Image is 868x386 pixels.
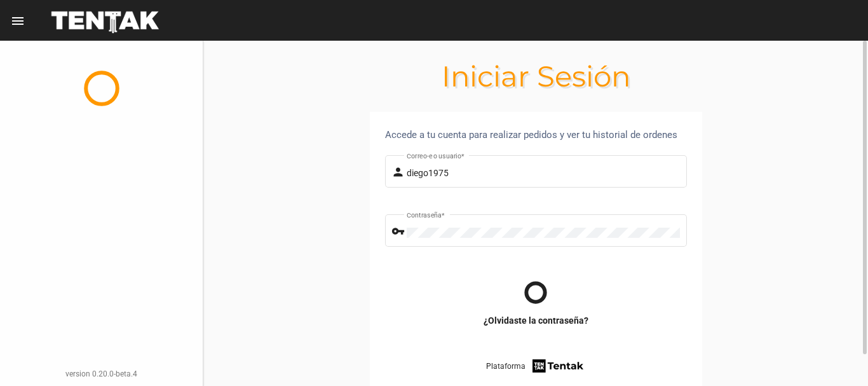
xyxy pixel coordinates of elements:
mat-icon: menu [10,13,25,29]
div: Accede a tu cuenta para realizar pedidos y ver tu historial de ordenes [385,127,687,142]
mat-icon: person [391,165,407,180]
a: ¿Olvidaste la contraseña? [484,314,588,327]
a: Plataforma [486,357,586,375]
div: version 0.20.0-beta.4 [10,368,193,380]
mat-icon: vpn_key [391,224,407,239]
h1: Iniciar Sesión [203,66,868,86]
span: Plataforma [486,360,526,373]
img: tentak-firm.png [531,357,585,375]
